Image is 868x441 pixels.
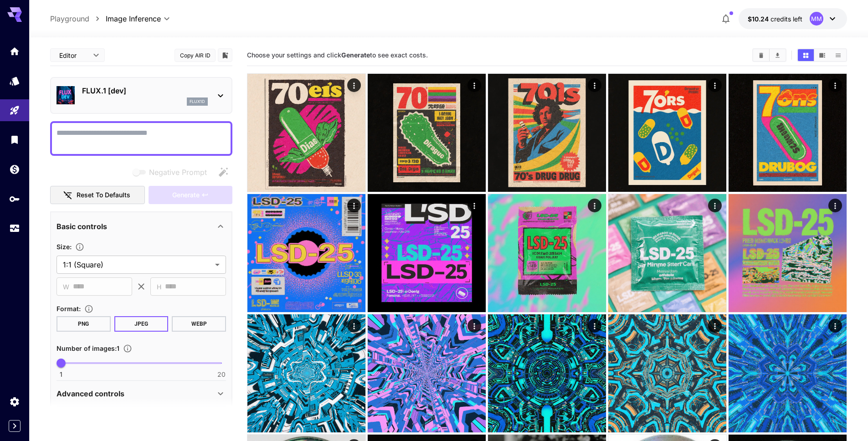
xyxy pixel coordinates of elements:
[56,383,226,405] div: Advanced controls
[149,167,207,178] span: Negative Prompt
[82,85,208,96] p: FLUX.1 [dev]
[56,82,226,109] div: FLUX.1 [dev]flux1d
[608,314,726,432] img: Z
[9,420,21,432] button: Expand sidebar
[467,319,481,333] div: Actions
[175,49,216,62] button: Copy AIR ID
[347,78,361,92] div: Actions
[9,223,20,234] div: Usage
[828,199,842,212] div: Actions
[347,199,361,212] div: Actions
[810,12,823,26] div: MM
[106,13,161,24] span: Image Inference
[347,319,361,333] div: Actions
[119,344,136,353] button: Specify how many images to generate in a single request. Each image generation will be charged se...
[9,193,20,205] div: API Keys
[748,15,770,23] span: $10.24
[56,305,81,313] span: Format :
[752,48,786,62] div: Clear ImagesDownload All
[814,49,830,61] button: Show images in video view
[50,186,145,205] button: Reset to defaults
[467,78,481,92] div: Actions
[247,51,428,59] span: Choose your settings and click to see exact costs.
[9,46,20,57] div: Home
[748,14,802,24] div: $10.23565
[9,75,20,87] div: Models
[739,8,847,29] button: $10.23565MM
[217,370,226,379] span: 20
[56,344,119,352] span: Number of images : 1
[708,78,722,92] div: Actions
[59,51,87,60] span: Editor
[72,242,88,251] button: Adjust the dimensions of the generated image by specifying its width and height in pixels, or sel...
[798,49,814,61] button: Show images in grid view
[828,78,842,92] div: Actions
[830,49,846,61] button: Show images in list view
[56,388,124,399] p: Advanced controls
[488,314,606,432] img: 9k=
[488,74,606,192] img: 2Q==
[190,98,205,105] p: flux1d
[50,13,106,24] nav: breadcrumb
[729,194,847,312] img: 9k=
[729,314,847,432] img: Z
[588,199,601,212] div: Actions
[368,314,486,432] img: 9k=
[770,15,802,23] span: credits left
[247,194,365,312] img: 9k=
[828,319,842,333] div: Actions
[63,259,211,270] span: 1:1 (Square)
[488,194,606,312] img: Z
[247,314,365,432] img: Z
[708,199,722,212] div: Actions
[56,215,226,237] div: Basic controls
[247,74,365,192] img: 9k=
[588,319,601,333] div: Actions
[588,78,601,92] div: Actions
[753,49,769,61] button: Clear Images
[729,74,847,192] img: Z
[9,164,20,175] div: Wallet
[56,221,107,232] p: Basic controls
[9,105,20,116] div: Playground
[608,194,726,312] img: 9k=
[172,316,226,332] button: WEBP
[368,74,486,192] img: 9k=
[9,134,20,145] div: Library
[63,282,69,292] span: W
[770,49,786,61] button: Download All
[341,51,370,59] b: Generate
[708,319,722,333] div: Actions
[114,316,169,332] button: JPEG
[157,282,161,292] span: H
[56,316,111,332] button: PNG
[9,396,20,407] div: Settings
[368,194,486,312] img: 2Q==
[608,74,726,192] img: Z
[131,166,214,178] span: Negative prompts are not compatible with the selected model.
[56,243,72,251] span: Size :
[221,50,229,61] button: Add to library
[50,13,89,24] a: Playground
[467,199,481,212] div: Actions
[81,304,97,313] button: Choose the file format for the output image.
[797,48,847,62] div: Show images in grid viewShow images in video viewShow images in list view
[60,370,62,379] span: 1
